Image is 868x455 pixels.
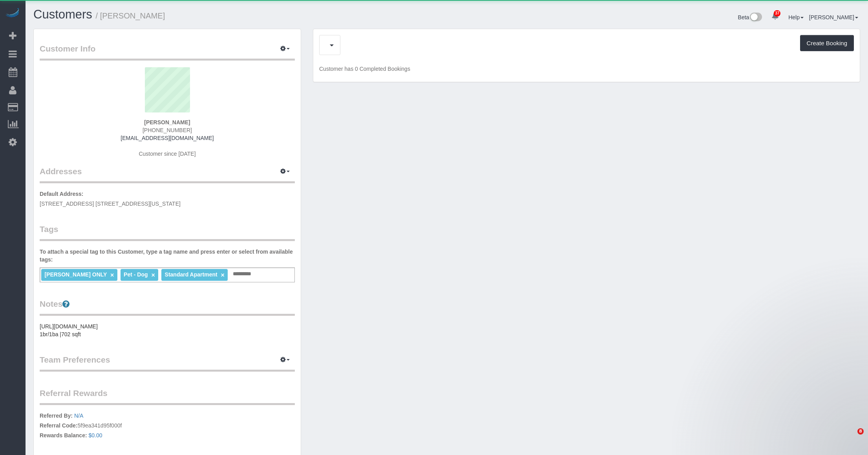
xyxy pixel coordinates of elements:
span: 8 [857,428,864,435]
span: [PERSON_NAME] ONLY [44,271,107,278]
button: Create Booking [800,35,854,52]
iframe: Intercom live chat [841,428,860,447]
legend: Notes [40,298,295,316]
legend: Tags [40,223,295,241]
img: New interface [749,13,762,23]
a: Beta [738,14,762,20]
a: $0.00 [89,432,102,438]
legend: Team Preferences [40,354,295,372]
a: Help [788,14,804,20]
span: 37 [774,10,780,17]
a: × [151,272,155,278]
a: [PERSON_NAME] [809,14,858,20]
img: Automaid Logo [5,8,20,19]
legend: Referral Rewards [40,387,295,405]
a: Customers [33,7,92,21]
span: [STREET_ADDRESS] [STREET_ADDRESS][US_STATE] [40,201,181,207]
small: / [PERSON_NAME] [96,11,165,20]
legend: Customer Info [40,43,295,61]
label: Default Address: [40,190,84,198]
span: Standard Apartment [165,271,217,278]
span: [PHONE_NUMBER] [143,127,192,133]
span: Pet - Dog [124,271,148,278]
a: N/A [74,413,83,419]
a: [EMAIL_ADDRESS][DOMAIN_NAME] [121,135,214,141]
p: 5f9ea341d95f000f [40,412,295,441]
span: Customer since [DATE] [139,151,196,157]
a: × [110,272,114,278]
pre: [URL][DOMAIN_NAME] 1br/1ba |702 sqft [40,322,295,338]
a: × [221,272,225,278]
label: Rewards Balance: [40,431,87,439]
p: Customer has 0 Completed Bookings [319,65,854,73]
strong: [PERSON_NAME] [144,119,190,125]
label: To attach a special tag to this Customer, type a tag name and press enter or select from availabl... [40,248,295,263]
label: Referral Code: [40,422,77,429]
label: Referred By: [40,412,73,420]
a: 37 [767,8,783,25]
